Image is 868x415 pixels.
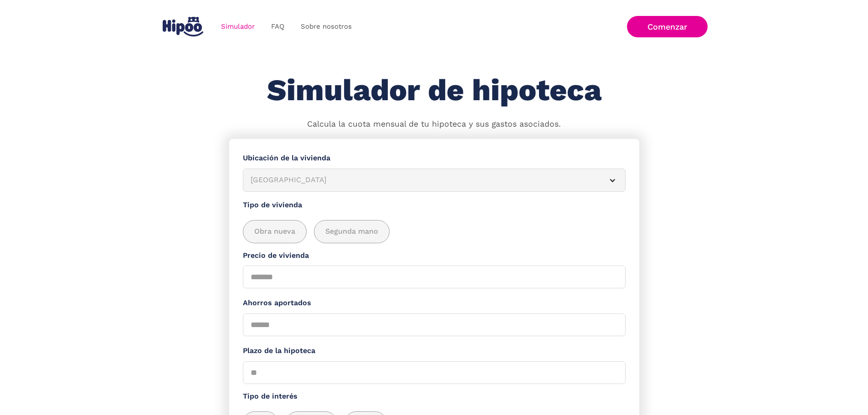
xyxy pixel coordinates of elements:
a: Simulador [213,18,263,36]
label: Precio de vivienda [243,250,626,261]
span: Segunda mano [325,226,378,237]
label: Plazo de la hipoteca [243,345,626,357]
span: Obra nueva [254,226,295,237]
div: add_description_here [243,220,626,243]
article: [GEOGRAPHIC_DATA] [243,169,626,192]
a: Comenzar [627,16,708,37]
label: Tipo de interés [243,391,626,402]
h1: Simulador de hipoteca [267,74,601,107]
label: Ahorros aportados [243,297,626,309]
p: Calcula la cuota mensual de tu hipoteca y sus gastos asociados. [307,118,561,130]
label: Tipo de vivienda [243,200,626,211]
div: [GEOGRAPHIC_DATA] [251,174,596,186]
label: Ubicación de la vivienda [243,153,626,164]
a: home [161,13,205,40]
a: Sobre nosotros [293,18,360,36]
a: FAQ [263,18,293,36]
